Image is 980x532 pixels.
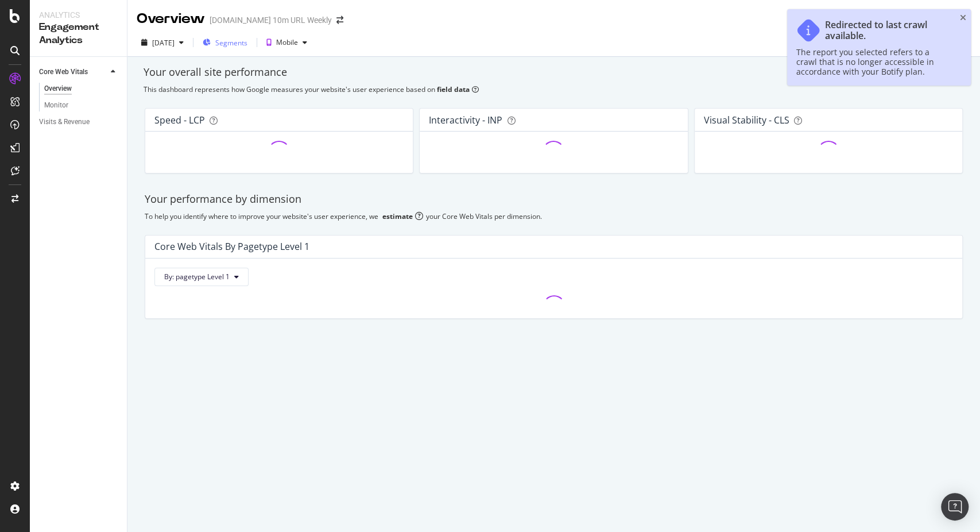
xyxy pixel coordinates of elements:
[39,9,118,21] div: Analytics
[144,84,964,94] div: This dashboard represents how Google measures your website's user experience based on
[198,33,252,52] button: Segments
[39,116,90,128] div: Visits & Revenue
[137,9,205,29] div: Overview
[144,65,964,80] div: Your overall site performance
[39,21,118,47] div: Engagement Analytics
[44,83,72,95] div: Overview
[210,14,332,26] div: [DOMAIN_NAME] 10m URL Weekly
[262,33,312,52] button: Mobile
[39,66,88,78] div: Core Web Vitals
[154,268,249,286] button: By: pagetype Level 1
[39,116,119,128] a: Visits & Revenue
[145,192,963,207] div: Your performance by dimension
[796,47,950,76] div: The report you selected refers to a crawl that is no longer accessible in accordance with your Bo...
[152,38,175,48] div: [DATE]
[44,83,119,95] a: Overview
[382,211,413,221] div: estimate
[39,66,107,78] a: Core Web Vitals
[154,114,205,126] div: Speed - LCP
[941,493,969,521] div: Open Intercom Messenger
[44,99,68,111] div: Monitor
[960,14,966,22] div: close toast
[429,114,502,126] div: Interactivity - INP
[336,16,343,24] div: arrow-right-arrow-left
[145,211,963,221] div: To help you identify where to improve your website's user experience, we your Core Web Vitals per...
[437,84,470,94] b: field data
[825,20,950,41] div: Redirected to last crawl available.
[215,38,247,48] span: Segments
[154,241,309,252] div: Core Web Vitals By pagetype Level 1
[44,99,119,111] a: Monitor
[137,33,188,52] button: [DATE]
[164,272,230,282] span: By: pagetype Level 1
[704,114,789,126] div: Visual Stability - CLS
[276,39,298,46] div: Mobile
